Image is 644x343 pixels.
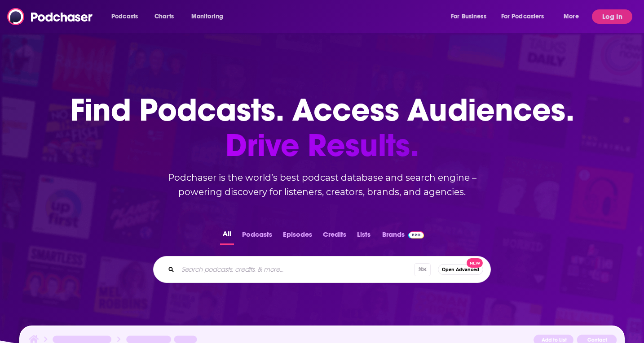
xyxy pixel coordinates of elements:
[178,262,414,277] input: Search podcasts, credits, & more...
[564,10,579,23] span: More
[280,228,315,245] button: Episodes
[467,258,483,268] span: New
[7,8,93,25] img: Podchaser - Follow, Share and Rate Podcasts
[382,228,424,245] a: BrandsPodchaser Pro
[70,92,574,163] h1: Find Podcasts. Access Audiences.
[495,9,557,24] button: open menu
[592,9,632,24] button: Log In
[239,228,275,245] button: Podcasts
[142,170,502,199] h2: Podchaser is the world’s best podcast database and search engine – powering discovery for listene...
[442,267,479,272] span: Open Advanced
[445,9,498,24] button: open menu
[105,9,150,24] button: open menu
[153,256,491,283] div: Search podcasts, credits, & more...
[320,228,349,245] button: Credits
[438,264,483,275] button: Open AdvancedNew
[451,10,486,23] span: For Business
[501,10,544,23] span: For Podcasters
[17,271,627,342] span: podcast sponsors and advertiser tracking
[220,228,234,245] button: All
[149,9,179,24] a: Charts
[111,10,138,23] span: Podcasts
[408,231,424,239] img: Podchaser Pro
[414,263,431,276] span: ⌘ K
[191,10,223,23] span: Monitoring
[185,9,235,24] button: open menu
[154,10,174,23] span: Charts
[557,9,590,24] button: open menu
[354,228,373,245] button: Lists
[70,128,574,163] span: Drive Results.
